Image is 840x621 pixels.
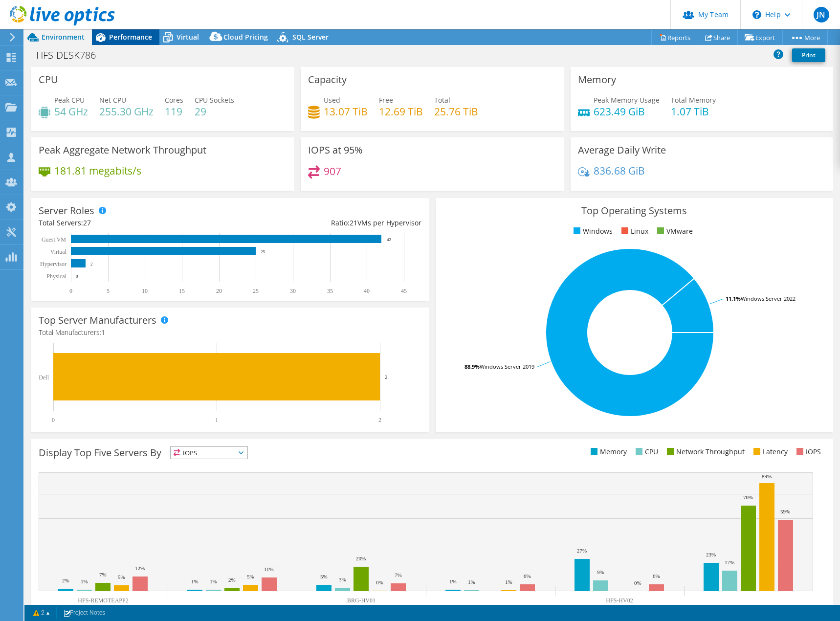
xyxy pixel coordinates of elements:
text: 2% [228,577,236,583]
text: 25 [253,288,259,294]
text: Physical [46,273,66,280]
text: 6% [524,573,531,579]
a: Export [737,30,783,45]
text: 2 [385,374,388,380]
h4: 623.49 GiB [594,106,660,117]
span: 27 [83,218,91,227]
h3: Peak Aggregate Network Throughput [39,145,206,155]
text: 1% [505,579,512,585]
span: 21 [350,218,357,227]
div: Ratio: VMs per Hypervisor [230,218,421,228]
h3: IOPS at 95% [308,145,363,155]
svg: \n [752,10,761,19]
h4: 54 GHz [54,106,88,117]
text: 42 [387,237,391,242]
li: Windows [571,226,613,237]
text: 2 [378,417,381,423]
text: 3% [339,577,346,582]
h4: 25.76 TiB [434,106,478,117]
text: 7% [395,572,402,578]
h3: Server Roles [39,205,94,216]
text: 20 [216,288,222,294]
span: Used [324,95,340,105]
text: Hypervisor [40,261,66,267]
text: 10 [142,288,148,294]
h4: 13.07 TiB [324,106,368,117]
h4: Total Manufacturers: [39,327,421,338]
h3: Average Daily Write [578,145,666,155]
text: BRG-HV01 [347,597,376,604]
li: CPU [633,446,658,457]
li: Network Throughput [664,446,745,457]
text: 89% [762,473,772,479]
h1: HFS-DESK786 [32,50,111,61]
h3: Capacity [308,74,347,85]
text: 20% [356,555,366,561]
h4: 907 [324,166,341,177]
text: 2 [90,262,93,266]
text: 45 [401,288,407,294]
h4: 836.68 GiB [594,165,645,176]
text: 70% [743,494,753,500]
a: More [782,30,828,45]
text: 11% [264,566,274,572]
text: 0 [52,417,55,423]
text: HFS-HV02 [606,597,633,604]
text: Virtual [50,248,67,255]
span: Free [379,95,393,105]
li: Latency [751,446,788,457]
text: 7% [99,572,107,577]
text: 27% [577,548,587,554]
span: Environment [42,32,85,42]
div: Total Servers: [39,218,230,228]
text: 17% [725,559,734,565]
h3: CPU [39,74,58,85]
h3: Memory [578,74,616,85]
a: Print [792,48,825,62]
tspan: 11.1% [726,295,741,302]
text: 1% [210,578,217,584]
text: 6% [653,573,660,579]
text: 2% [62,577,69,583]
a: Project Notes [56,607,112,619]
text: 1% [449,578,457,584]
text: 1% [81,578,88,584]
span: Virtual [177,32,199,42]
a: Reports [651,30,698,45]
h4: 29 [195,106,234,117]
text: HFS-REMOTEAPP2 [78,597,128,604]
span: Peak CPU [54,95,85,105]
text: Guest VM [42,236,66,243]
text: 0 [76,274,78,279]
text: 25 [261,249,265,254]
text: 1 [215,417,218,423]
span: Peak Memory Usage [594,95,660,105]
text: 30 [290,288,296,294]
text: 1% [468,579,475,585]
h3: Top Operating Systems [443,205,826,216]
tspan: Windows Server 2019 [480,363,534,370]
span: Performance [109,32,152,42]
tspan: Windows Server 2022 [741,295,796,302]
span: JN [814,7,829,22]
text: 40 [364,288,370,294]
text: 5% [247,574,254,579]
h4: 12.69 TiB [379,106,423,117]
span: Cores [165,95,183,105]
h4: 255.30 GHz [99,106,154,117]
span: CPU Sockets [195,95,234,105]
text: 59% [780,509,790,514]
span: Total [434,95,450,105]
h4: 181.81 megabits/s [54,165,141,176]
li: Memory [588,446,627,457]
text: 0 [69,288,72,294]
a: 2 [26,607,57,619]
text: 5% [118,574,125,580]
span: IOPS [171,447,247,459]
text: 1% [191,578,199,584]
a: Share [698,30,738,45]
tspan: 88.9% [464,363,480,370]
text: 12% [135,565,145,571]
span: Cloud Pricing [223,32,268,42]
text: 5% [320,574,328,579]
